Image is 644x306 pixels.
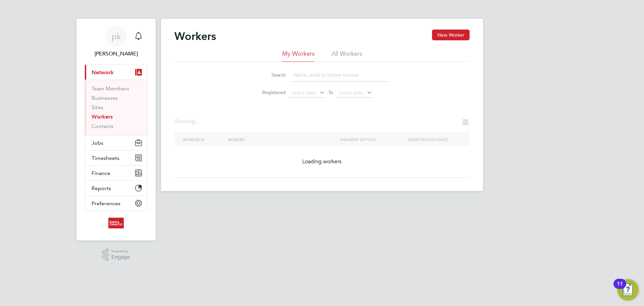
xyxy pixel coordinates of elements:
[432,30,470,40] button: New Worker
[85,166,147,180] button: Finance
[339,90,363,96] span: Select date
[85,196,147,211] button: Preferences
[85,150,147,165] button: Timesheets
[102,249,130,261] a: Powered byEngage
[92,123,113,129] a: Contacts
[92,69,114,76] span: Network
[85,50,148,58] span: patryk klimorowski
[85,80,147,135] div: Network
[617,284,623,293] div: 11
[617,279,639,301] button: Open Resource Center, 11 new notifications
[256,72,286,78] label: Search
[256,89,286,95] label: Registered
[174,30,216,43] h2: Workers
[85,135,147,150] button: Jobs
[85,181,147,195] button: Reports
[92,114,113,120] a: Workers
[92,140,103,146] span: Jobs
[195,118,199,125] span: ...
[326,88,335,97] span: To
[92,104,103,111] a: Sites
[85,26,148,58] a: pk[PERSON_NAME]
[92,170,110,176] span: Finance
[291,90,316,96] span: Select date
[92,95,118,101] a: Businesses
[85,218,148,228] a: Go to home page
[174,118,201,125] div: Showing
[290,69,388,82] input: Name, email or phone number
[331,50,362,62] li: All Workers
[111,254,130,260] span: Engage
[76,19,156,241] nav: Main navigation
[92,200,120,207] span: Preferences
[111,249,130,254] span: Powered by
[112,32,121,41] span: pk
[92,185,111,191] span: Reports
[92,155,119,161] span: Timesheets
[85,65,147,80] button: Network
[108,218,123,228] img: buildingcareersuk-logo-retina.png
[282,50,315,62] li: My Workers
[92,85,129,92] a: Team Members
